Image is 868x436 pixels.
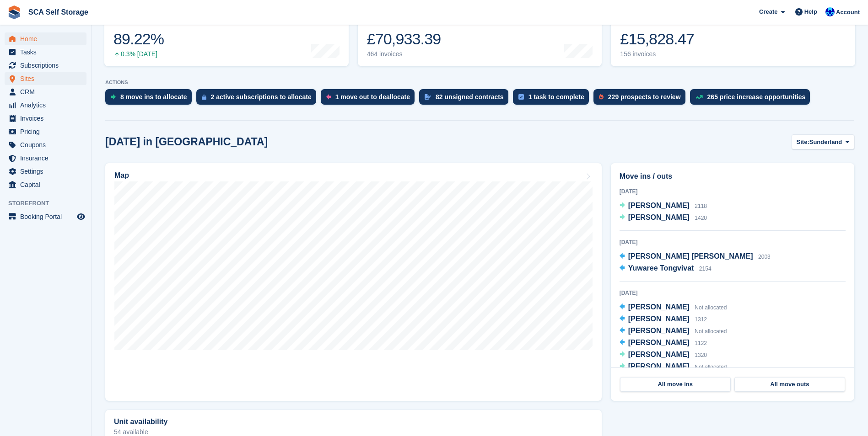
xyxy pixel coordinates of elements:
span: 2003 [758,254,771,260]
img: contract_signature_icon-13c848040528278c33f63329250d36e43548de30e8caae1d1a13099fd9432cc5.svg [425,94,431,100]
img: price_increase_opportunities-93ffe204e8149a01c8c9dc8f82e8f89637d9d84a8eef4429ea346261dce0b2c0.svg [695,95,703,99]
a: menu [5,72,86,85]
a: All move outs [734,377,845,392]
span: [PERSON_NAME] [628,213,690,221]
span: Help [804,7,817,16]
a: SCA Self Storage [25,5,92,20]
span: Site: [797,138,809,147]
img: stora-icon-8386f47178a22dfd0bd8f6a31ec36ba5ce8667c1dd55bd0f319d3a0aa187defe.svg [7,5,21,19]
img: active_subscription_to_allocate_icon-d502201f5373d7db506a760aba3b589e785aa758c864c3986d89f69b8ff3... [202,94,206,100]
img: Kelly Neesham [825,7,835,16]
img: move_outs_to_deallocate_icon-f764333ba52eb49d3ac5e1228854f67142a1ed5810a6f6cc68b1a99e826820c5.svg [326,94,331,100]
div: 89.22% [113,30,164,48]
div: 2 active subscriptions to allocate [211,93,312,101]
a: All move ins [620,377,731,392]
img: move_ins_to_allocate_icon-fdf77a2bb77ea45bf5b3d319d69a93e2d87916cf1d5bf7949dd705db3b84f3ca.svg [111,94,116,100]
span: Settings [20,165,75,178]
span: [PERSON_NAME] [PERSON_NAME] [628,252,753,260]
a: 2 active subscriptions to allocate [196,89,321,109]
div: 82 unsigned contracts [436,93,504,101]
div: £70,933.39 [367,30,441,48]
a: Occupancy 89.22% 0.3% [DATE] [104,8,349,66]
span: Create [759,7,777,16]
span: Not allocated [695,304,727,311]
a: menu [5,210,86,223]
span: Sites [20,72,75,85]
button: Site: Sunderland [792,134,854,149]
p: ACTIONS [105,80,854,85]
span: 1312 [695,316,707,323]
span: 1320 [695,352,707,358]
span: Analytics [20,99,75,112]
h2: Move ins / outs [620,171,846,182]
div: 464 invoices [367,50,441,58]
span: [PERSON_NAME] [628,339,690,346]
span: [PERSON_NAME] [628,303,690,311]
span: Home [20,32,75,45]
span: [PERSON_NAME] [628,202,690,209]
a: menu [5,178,86,191]
span: Not allocated [695,328,727,335]
span: 1122 [695,340,707,346]
span: Account [836,8,860,17]
a: Yuwaree Tongvivat 2154 [620,263,712,275]
span: Storefront [8,199,91,208]
span: 2118 [695,203,707,209]
div: 0.3% [DATE] [113,50,164,58]
div: [DATE] [620,238,846,246]
span: [PERSON_NAME] [628,351,690,358]
a: menu [5,138,86,151]
span: CRM [20,85,75,98]
a: [PERSON_NAME] 2118 [620,200,707,212]
a: Map [105,163,602,401]
span: Sunderland [809,138,842,147]
span: [PERSON_NAME] [628,315,690,323]
a: menu [5,112,86,125]
h2: Unit availability [114,418,167,426]
span: Invoices [20,112,75,125]
a: 229 prospects to review [593,89,690,109]
a: [PERSON_NAME] Not allocated [620,325,727,337]
span: Tasks [20,46,75,58]
a: [PERSON_NAME] 1312 [620,314,707,325]
a: Preview store [75,211,86,222]
a: 1 move out to deallocate [321,89,419,109]
span: Subscriptions [20,59,75,72]
a: menu [5,32,86,45]
a: 1 task to complete [513,89,593,109]
div: [DATE] [620,187,846,196]
a: [PERSON_NAME] Not allocated [620,361,727,373]
a: Month-to-date sales £70,933.39 464 invoices [358,8,602,66]
div: 8 move ins to allocate [120,93,187,101]
span: Yuwaree Tongvivat [628,264,694,272]
span: Capital [20,178,75,191]
div: 265 price increase opportunities [707,93,806,101]
p: 54 available [114,429,593,435]
span: Pricing [20,125,75,138]
a: menu [5,85,86,98]
span: Coupons [20,138,75,151]
a: menu [5,59,86,72]
img: prospect-51fa495bee0391a8d652442698ab0144808aea92771e9ea1ae160a38d050c398.svg [599,94,604,100]
div: 1 move out to deallocate [335,93,410,101]
a: [PERSON_NAME] 1122 [620,337,707,349]
a: 82 unsigned contracts [419,89,513,109]
a: [PERSON_NAME] [PERSON_NAME] 2003 [620,251,771,263]
span: Insurance [20,152,75,165]
span: [PERSON_NAME] [628,327,690,335]
div: 229 prospects to review [608,93,681,101]
a: menu [5,46,86,58]
span: Booking Portal [20,210,75,223]
div: £15,828.47 [620,30,694,48]
img: task-75834270c22a3079a89374b754ae025e5fb1db73e45f91037f5363f120a921f8.svg [518,94,524,100]
a: Awaiting payment £15,828.47 156 invoices [611,8,855,66]
span: 1420 [695,215,707,221]
h2: Map [114,171,129,180]
span: 2154 [699,266,712,272]
a: menu [5,125,86,138]
a: [PERSON_NAME] Not allocated [620,302,727,314]
a: [PERSON_NAME] 1420 [620,212,707,224]
h2: [DATE] in [GEOGRAPHIC_DATA] [105,136,268,148]
a: [PERSON_NAME] 1320 [620,349,707,361]
div: [DATE] [620,289,846,297]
